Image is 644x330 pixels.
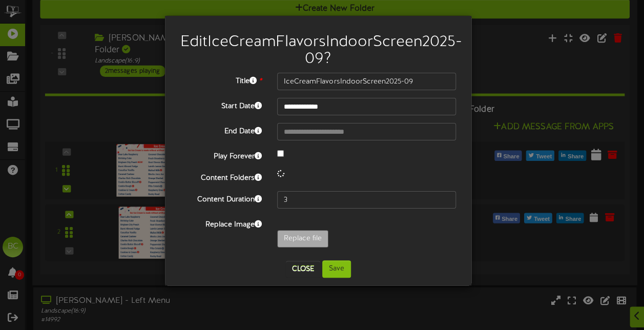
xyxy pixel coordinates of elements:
[286,261,320,277] button: Close
[173,148,269,162] label: Play Forever
[173,191,269,205] label: Content Duration
[173,73,269,87] label: Title
[180,34,456,68] h2: Edit IceCreamFlavorsIndoorScreen2025-09 ?
[322,260,351,278] button: Save
[173,123,269,137] label: End Date
[277,191,456,209] input: 15
[277,73,456,90] input: Title
[173,216,269,230] label: Replace Image
[173,170,269,183] label: Content Folders
[173,98,269,112] label: Start Date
